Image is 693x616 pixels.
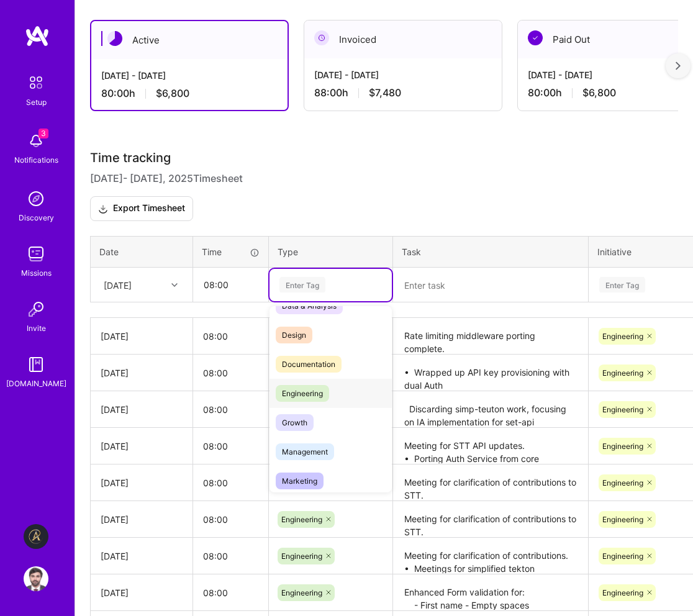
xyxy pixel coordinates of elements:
[193,356,268,389] input: HH:MM
[602,332,643,341] span: Engineering
[528,30,543,45] img: Paid Out
[193,540,268,573] input: HH:MM
[156,87,189,100] span: $6,800
[602,368,643,378] span: Engineering
[369,86,401,99] span: $7,480
[90,150,171,166] span: Time tracking
[90,196,193,221] button: Export Timesheet
[193,503,268,536] input: HH:MM
[24,524,48,549] img: Aldea: Transforming Behavior Change Through AI-Driven Coaching
[202,245,260,258] div: Time
[602,588,643,597] span: Engineering
[314,30,329,45] img: Invoiced
[269,237,393,268] th: Type
[27,322,46,335] div: Invite
[101,513,183,526] div: [DATE]
[24,566,48,591] img: User Avatar
[279,275,325,294] div: Enter Tag
[276,473,324,489] span: Marketing
[394,539,587,573] textarea: ⁠Meeting for clarification of contributions. •⁠ ⁠Meetings for simplified tekton
[394,466,587,500] textarea: ⁠Meeting for clarification of contributions to STT. •⁠ ⁠Planning teuton API simplification
[602,478,643,487] span: Engineering
[90,171,243,186] span: [DATE] - [DATE] , 2025 Timesheet
[104,278,132,291] div: [DATE]
[281,515,322,524] span: Engineering
[101,330,183,343] div: [DATE]
[194,268,268,301] input: HH:MM
[602,405,643,414] span: Engineering
[24,186,48,211] img: discovery
[193,430,268,463] input: HH:MM
[276,414,314,431] span: Growth
[24,297,48,322] img: Invite
[101,550,183,563] div: [DATE]
[101,366,183,379] div: [DATE]
[276,327,312,343] span: Design
[98,202,108,215] i: icon Download
[314,86,492,99] div: 88:00 h
[193,466,268,499] input: HH:MM
[24,352,48,377] img: guide book
[193,576,268,609] input: HH:MM
[171,282,178,288] i: icon Chevron
[394,392,587,427] textarea: ⁠ ⁠Discarding simp-teuton work, focusing on IA implementation for set-api •⁠ ⁠Started working on ...
[314,68,492,81] div: [DATE] - [DATE]
[107,31,122,46] img: Active
[6,377,66,390] div: [DOMAIN_NAME]
[602,515,643,524] span: Engineering
[20,566,52,591] a: User Avatar
[304,20,502,58] div: Invoiced
[394,319,587,353] textarea: Rate limiting middleware porting complete.
[26,96,47,109] div: Setup
[582,86,616,99] span: $6,800
[20,524,52,549] a: Aldea: Transforming Behavior Change Through AI-Driven Coaching
[281,551,322,561] span: Engineering
[393,237,589,268] th: Task
[676,61,681,70] img: right
[276,385,329,402] span: Engineering
[91,21,288,59] div: Active
[101,476,183,489] div: [DATE]
[101,586,183,599] div: [DATE]
[101,440,183,453] div: [DATE]
[193,393,268,426] input: HH:MM
[101,69,278,82] div: [DATE] - [DATE]
[602,442,643,451] span: Engineering
[24,129,48,153] img: bell
[101,403,183,416] div: [DATE]
[394,429,587,463] textarea: ⁠Meeting for STT API updates. •⁠ ⁠Porting Auth Service from core [GEOGRAPHIC_DATA] to simp-[GEOGR...
[24,242,48,266] img: teamwork
[276,356,342,373] span: Documentation
[394,502,587,537] textarea: ⁠Meeting for clarification of contributions to STT. •⁠ ⁠Planning teuton API simplification
[21,266,52,279] div: Missions
[599,275,645,294] div: Enter Tag
[276,443,334,460] span: Management
[394,576,587,610] textarea: ⁠Enhanced Form validation for: - First name - Empty spaces - Last name - Empty spaces - Email - C...
[23,70,49,96] img: setup
[276,297,343,314] span: Data & Analysis
[38,129,48,138] span: 3
[101,87,278,100] div: 80:00 h
[19,211,54,224] div: Discovery
[91,237,193,268] th: Date
[394,356,587,390] textarea: •⁠ ⁠Wrapped up API key provisioning with dual Auth •⁠ ⁠Started working on Rate limiting
[602,551,643,561] span: Engineering
[193,320,268,353] input: HH:MM
[281,588,322,597] span: Engineering
[25,25,50,47] img: logo
[14,153,58,166] div: Notifications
